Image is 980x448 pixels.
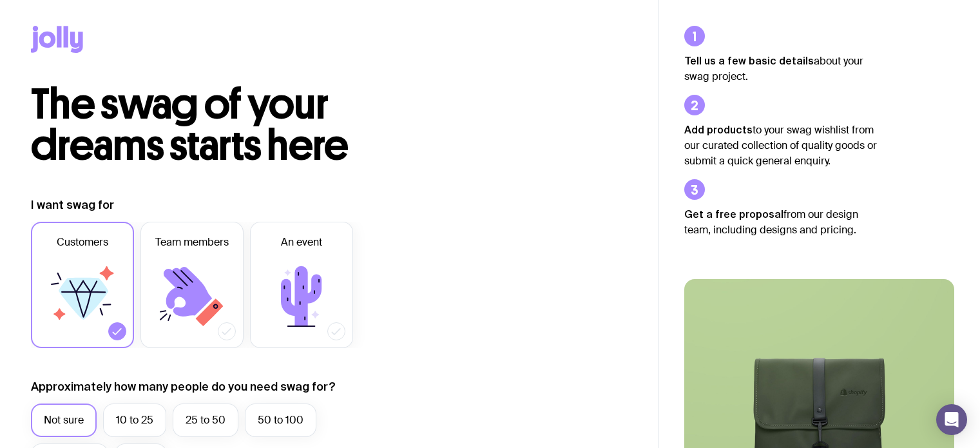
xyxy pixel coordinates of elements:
[173,404,238,437] label: 25 to 50
[31,79,349,171] span: The swag of your dreams starts here
[57,235,108,250] span: Customers
[281,235,322,250] span: An event
[31,379,336,394] label: Approximately how many people do you need swag for?
[31,197,114,213] label: I want swag for
[245,404,316,437] label: 50 to 100
[684,208,783,220] strong: Get a free proposal
[31,404,97,437] label: Not sure
[155,235,229,250] span: Team members
[103,404,166,437] label: 10 to 25
[684,122,878,169] p: to your swag wishlist from our curated collection of quality goods or submit a quick general enqu...
[684,55,814,66] strong: Tell us a few basic details
[936,404,967,435] div: Open Intercom Messenger
[684,206,878,238] p: from our design team, including designs and pricing.
[684,53,878,84] p: about your swag project.
[684,124,753,135] strong: Add products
